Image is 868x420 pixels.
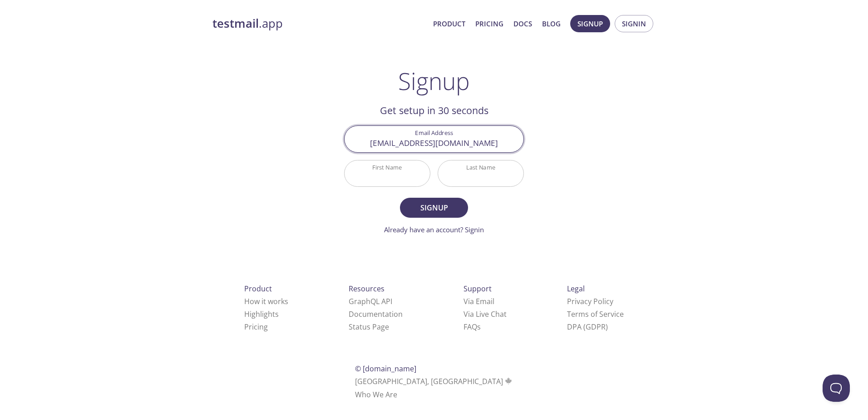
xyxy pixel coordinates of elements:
a: Who We Are [355,390,397,400]
a: Pricing [475,18,503,30]
a: DPA (GDPR) [567,322,608,332]
strong: testmail [212,15,259,31]
a: Privacy Policy [567,296,613,306]
span: Legal [567,284,585,294]
a: Via Email [464,296,494,306]
a: Product [433,18,465,30]
span: Resources [349,284,385,294]
a: FAQ [464,322,481,332]
a: Blog [542,18,561,30]
a: Already have an account? Signin [384,225,484,234]
span: [GEOGRAPHIC_DATA], [GEOGRAPHIC_DATA] [355,376,513,386]
a: Status Page [349,322,389,332]
button: Signin [615,15,653,32]
a: GraphQL API [349,296,392,306]
span: Signup [577,18,603,30]
h1: Signup [398,67,470,95]
button: Signup [570,15,610,32]
span: s [477,322,481,332]
a: Documentation [349,309,403,319]
a: Terms of Service [567,309,624,319]
iframe: Help Scout Beacon - Open [823,375,850,402]
a: Pricing [244,322,268,332]
span: Signin [622,18,646,30]
h2: Get setup in 30 seconds [344,103,524,118]
span: Product [244,284,272,294]
a: testmail.app [212,16,426,31]
a: How it works [244,296,288,306]
a: Via Live Chat [464,309,507,319]
a: Highlights [244,309,279,319]
span: Support [464,284,492,294]
span: Signup [410,201,458,214]
a: Docs [513,18,532,30]
button: Signup [400,198,468,218]
span: © [DOMAIN_NAME] [355,364,416,374]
